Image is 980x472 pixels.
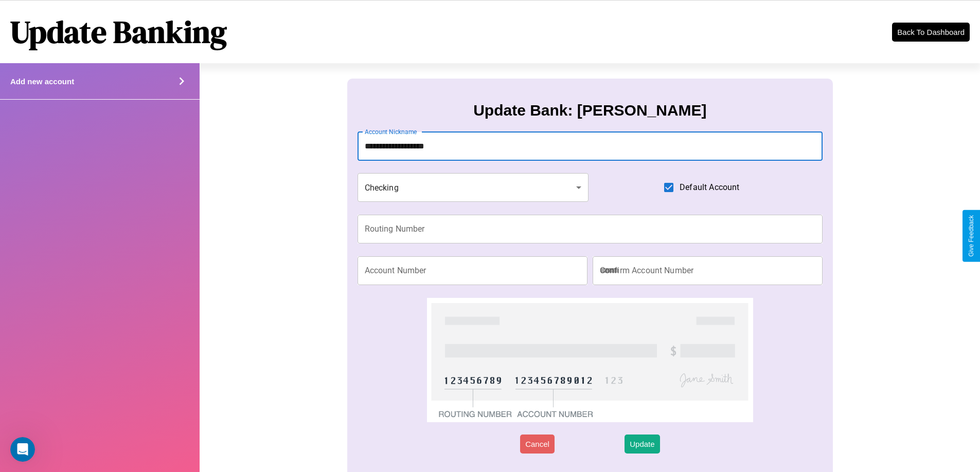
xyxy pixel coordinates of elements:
h1: Update Banking [10,11,227,53]
div: Give Feedback [968,215,975,257]
h4: Add new account [10,77,74,86]
img: check [427,298,753,422]
button: Back To Dashboard [892,23,970,42]
button: Update [625,435,660,454]
div: Checking [358,173,589,202]
button: Cancel [520,435,555,454]
h3: Update Bank: [PERSON_NAME] [473,102,706,119]
span: Default Account [680,181,739,194]
iframe: Intercom live chat [10,437,35,462]
label: Account Nickname [365,127,417,136]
